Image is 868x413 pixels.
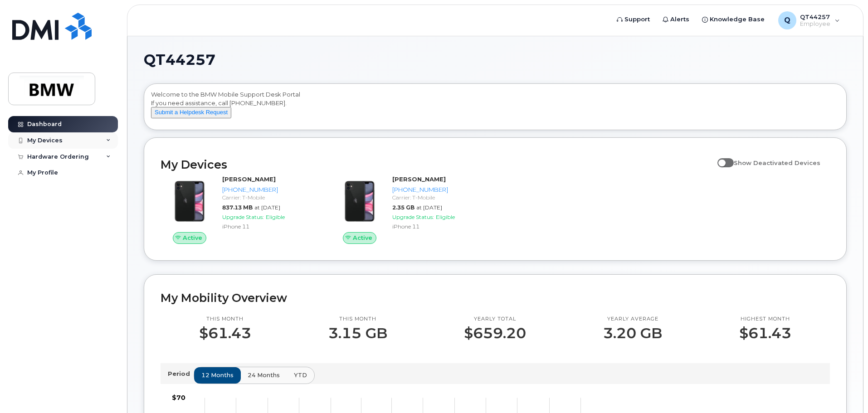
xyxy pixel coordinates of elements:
[392,194,486,201] div: Carrier: T-Mobile
[161,291,830,305] h2: My Mobility Overview
[168,369,194,378] p: Period
[829,374,861,406] iframe: Messenger Launcher
[222,175,276,183] strong: [PERSON_NAME]
[392,175,446,183] strong: [PERSON_NAME]
[151,90,839,126] div: Welcome to the BMW Mobile Support Desk Portal If you need assistance, call [PHONE_NUMBER].
[717,154,725,161] input: Show Deactivated Devices
[151,107,231,118] button: Submit a Helpdesk Request
[151,108,231,116] a: Submit a Helpdesk Request
[222,214,264,220] span: Upgrade Status:
[392,185,486,194] div: [PHONE_NUMBER]
[331,175,490,244] a: Active[PERSON_NAME][PHONE_NUMBER]Carrier: T-Mobile2.35 GBat [DATE]Upgrade Status:EligibleiPhone 11
[161,175,320,244] a: Active[PERSON_NAME][PHONE_NUMBER]Carrier: T-Mobile837.13 MBat [DATE]Upgrade Status:EligibleiPhone 11
[739,325,791,341] p: $61.43
[603,316,662,323] p: Yearly average
[222,204,253,211] span: 837.13 MB
[199,316,251,323] p: This month
[338,180,381,223] img: iPhone_11.jpg
[222,223,316,230] div: iPhone 11
[392,223,486,230] div: iPhone 11
[172,394,185,402] tspan: $70
[328,325,387,341] p: 3.15 GB
[734,159,820,166] span: Show Deactivated Devices
[603,325,662,341] p: 3.20 GB
[254,204,280,211] span: at [DATE]
[144,53,215,67] span: QT44257
[464,325,526,341] p: $659.20
[392,214,434,220] span: Upgrade Status:
[436,214,455,220] span: Eligible
[294,371,307,379] span: YTD
[222,194,316,201] div: Carrier: T-Mobile
[161,158,713,171] h2: My Devices
[353,233,372,242] span: Active
[222,185,316,194] div: [PHONE_NUMBER]
[392,204,414,211] span: 2.35 GB
[266,214,285,220] span: Eligible
[248,371,280,379] span: 24 months
[416,204,442,211] span: at [DATE]
[739,316,791,323] p: Highest month
[168,180,211,223] img: iPhone_11.jpg
[199,325,251,341] p: $61.43
[464,316,526,323] p: Yearly total
[183,233,202,242] span: Active
[328,316,387,323] p: This month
